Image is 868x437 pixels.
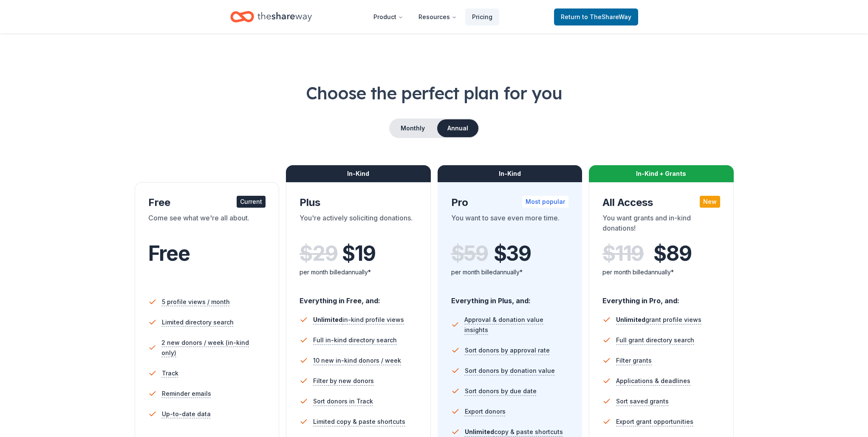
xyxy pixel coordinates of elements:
[602,267,720,277] div: per month billed annually*
[616,335,694,345] span: Full grant directory search
[653,242,691,265] span: $ 89
[494,242,531,265] span: $ 39
[300,288,417,306] div: Everything in Free, and:
[451,267,569,277] div: per month billed annually*
[162,389,211,399] span: Reminder emails
[148,213,266,237] div: Come see what we're all about.
[582,13,631,20] span: to TheShareWay
[465,386,537,396] span: Sort donors by due date
[313,376,374,386] span: Filter by new donors
[313,316,404,323] span: in-kind profile views
[313,417,405,427] span: Limited copy & paste shortcuts
[465,428,494,435] span: Unlimited
[367,8,410,25] button: Product
[616,396,669,406] span: Sort saved grants
[602,196,720,209] div: All Access
[313,335,397,345] span: Full in-kind directory search
[451,213,569,237] div: You want to save even more time.
[616,417,693,427] span: Export grant opportunities
[230,7,312,27] a: Home
[602,213,720,237] div: You want grants and in-kind donations!
[589,165,734,182] div: In-Kind + Grants
[465,406,506,417] span: Export donors
[300,196,417,209] div: Plus
[700,196,720,208] div: New
[162,368,178,378] span: Track
[438,165,582,182] div: In-Kind
[465,345,550,355] span: Sort donors by approval rate
[286,165,431,182] div: In-Kind
[148,241,190,266] span: Free
[342,242,375,265] span: $ 19
[554,8,638,25] a: Returnto TheShareWay
[522,196,568,208] div: Most popular
[162,409,211,419] span: Up-to-date data
[313,316,342,323] span: Unlimited
[451,288,569,306] div: Everything in Plus, and:
[161,338,266,358] span: 2 new donors / week (in-kind only)
[367,7,499,27] nav: Main
[313,355,401,366] span: 10 new in-kind donors / week
[148,196,266,209] div: Free
[616,316,645,323] span: Unlimited
[412,8,464,25] button: Resources
[616,355,652,366] span: Filter grants
[464,315,568,335] span: Approval & donation value insights
[162,297,230,307] span: 5 profile views / month
[313,396,373,406] span: Sort donors in Track
[561,12,631,22] span: Return
[616,376,690,386] span: Applications & deadlines
[465,8,499,25] a: Pricing
[390,119,435,137] button: Monthly
[465,366,555,376] span: Sort donors by donation value
[602,288,720,306] div: Everything in Pro, and:
[162,317,234,327] span: Limited directory search
[616,316,701,323] span: grant profile views
[237,196,266,208] div: Current
[451,196,569,209] div: Pro
[300,213,417,237] div: You're actively soliciting donations.
[437,119,478,137] button: Annual
[300,267,417,277] div: per month billed annually*
[34,81,834,105] h1: Choose the perfect plan for you
[465,428,563,435] span: copy & paste shortcuts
